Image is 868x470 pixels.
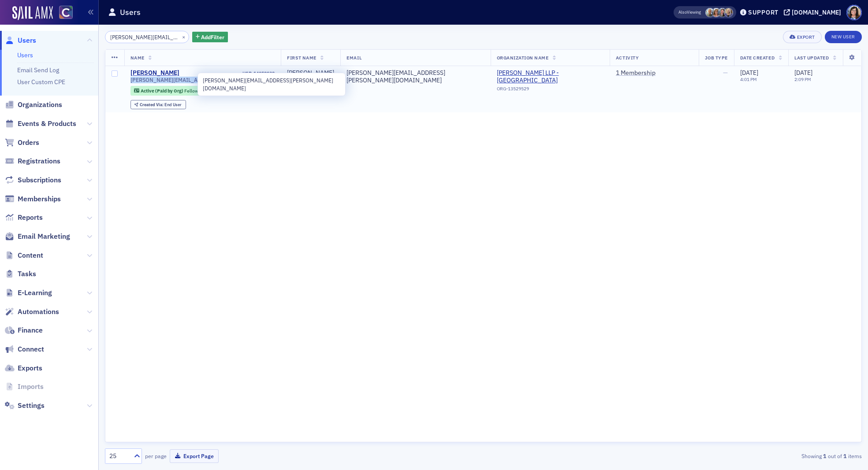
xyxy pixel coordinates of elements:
strong: 1 [842,452,848,460]
a: View Homepage [53,6,73,21]
a: [PERSON_NAME] [130,69,179,77]
a: Subscriptions [5,175,61,185]
a: 1 Membership [616,69,656,77]
span: Add Filter [201,33,224,41]
span: Grant Thornton LLP - Denver [497,69,604,85]
span: Profile [846,5,862,20]
time: 4:01 PM [740,76,757,82]
img: SailAMX [59,6,73,19]
span: Exports [18,363,42,373]
button: Export [783,31,821,43]
a: New User [825,31,862,43]
span: Email Marketing [18,232,70,241]
span: Last Updated [794,55,829,61]
span: Created Via : [140,102,164,107]
span: [DATE] [740,69,758,77]
span: [DATE] [794,69,812,77]
a: Organizations [5,100,62,110]
span: Connect [18,344,44,354]
a: Tasks [5,269,36,279]
a: Email Send Log [17,66,59,74]
span: Date Created [740,55,775,61]
button: Export Page [170,449,219,463]
a: Events & Products [5,119,76,129]
span: Content [18,251,43,260]
label: per page [145,452,167,460]
span: Finance [18,326,43,335]
a: Imports [5,382,44,392]
span: Automations [18,307,59,317]
h1: Users [120,7,141,18]
a: Finance [5,326,43,335]
span: Viewing [678,9,701,15]
span: Email [346,55,361,61]
a: Memberships [5,194,61,204]
button: AddFilter [192,32,228,43]
a: Users [5,36,36,45]
a: Email Marketing [5,232,70,241]
span: Imports [18,382,44,392]
div: Export [797,35,815,40]
a: Content [5,251,43,260]
span: Organization Name [497,55,549,61]
div: Also [678,9,687,15]
button: [DOMAIN_NAME] [784,9,844,15]
div: 25 [109,451,129,461]
span: First Name [287,55,316,61]
span: E-Learning [18,288,52,298]
span: Orders [18,138,39,148]
a: Connect [5,344,44,354]
span: Fellow Member [184,88,217,94]
div: Created Via: End User [130,100,186,109]
a: Reports [5,213,43,222]
span: Tiffany Carson [718,8,727,17]
span: Settings [18,401,45,411]
span: — [723,69,728,77]
div: Support [748,8,779,16]
div: [PERSON_NAME][EMAIL_ADDRESS][PERSON_NAME][DOMAIN_NAME] [197,73,346,96]
img: SailAMX [12,6,53,20]
a: Active (Paid by Org) Fellow Member [134,88,216,93]
span: Tasks [18,269,36,279]
div: [PERSON_NAME] [287,69,334,77]
div: End User [140,103,182,107]
span: Registrations [18,156,60,166]
div: USR-14052132 [181,70,275,76]
span: Events & Products [18,119,76,129]
span: Job Type [705,55,728,61]
span: Users [18,36,36,45]
span: Name [130,55,145,61]
a: Exports [5,363,42,373]
a: Users [17,51,33,59]
a: User Custom CPE [17,78,65,86]
span: Active (Paid by Org) [141,88,184,94]
span: Organizations [18,100,62,110]
span: Memberships [18,194,61,204]
a: [PERSON_NAME] LLP - [GEOGRAPHIC_DATA] [497,69,604,85]
time: 2:09 PM [794,76,811,82]
span: Cheryl Moss [712,8,721,17]
strong: 1 [822,452,828,460]
div: Active (Paid by Org): Active (Paid by Org): Fellow Member [130,86,221,96]
span: [PERSON_NAME][EMAIL_ADDRESS][PERSON_NAME][DOMAIN_NAME] [130,77,275,83]
span: Subscriptions [18,175,61,185]
span: Derrol Moorhead [705,8,715,17]
a: E-Learning [5,288,52,298]
span: Alicia Gelinas [724,8,733,17]
a: Automations [5,307,59,317]
a: Registrations [5,156,60,166]
span: Reports [18,213,43,222]
div: ORG-13529529 [497,86,604,95]
div: Showing out of items [616,452,862,460]
div: [DOMAIN_NAME] [792,8,841,16]
div: [PERSON_NAME][EMAIL_ADDRESS][PERSON_NAME][DOMAIN_NAME] [346,69,484,85]
button: × [180,33,188,41]
input: Search… [105,31,189,43]
span: Activity [616,55,639,61]
a: Settings [5,401,45,411]
a: Orders [5,138,39,148]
